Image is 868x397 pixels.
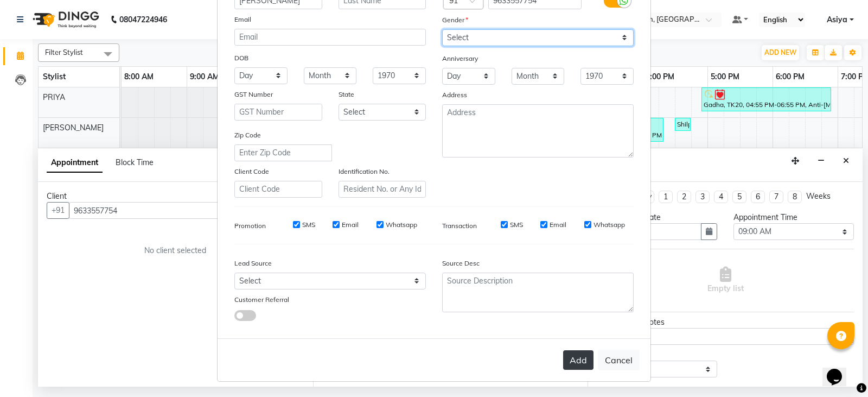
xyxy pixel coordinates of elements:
label: Anniversary [442,54,478,64]
label: Lead Source [234,259,272,268]
input: Client Code [234,181,322,198]
label: Identification No. [339,167,390,177]
input: GST Number [234,104,322,121]
label: SMS [510,220,523,230]
input: Enter Zip Code [234,144,332,161]
label: Source Desc [442,259,480,268]
label: Email [234,15,251,24]
label: SMS [302,220,315,230]
label: Whatsapp [386,220,417,230]
label: State [339,90,354,99]
label: Transaction [442,221,477,231]
label: Zip Code [234,130,261,140]
label: Whatsapp [593,220,625,230]
label: Email [550,220,566,230]
label: Client Code [234,167,269,177]
label: Gender [442,15,468,25]
input: Email [234,29,426,46]
button: Add [563,350,593,370]
button: Cancel [598,350,640,370]
label: Email [342,220,359,230]
label: Address [442,90,467,100]
label: GST Number [234,90,273,99]
input: Resident No. or Any Id [339,181,426,198]
label: Promotion [234,221,266,231]
label: Customer Referral [234,295,289,305]
label: DOB [234,53,248,63]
